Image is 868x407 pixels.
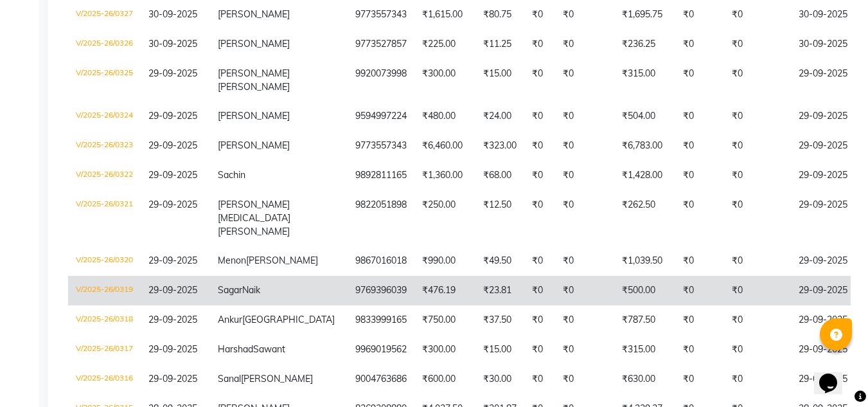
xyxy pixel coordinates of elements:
[724,131,791,161] td: ₹0
[724,190,791,246] td: ₹0
[524,190,555,246] td: ₹0
[348,190,414,246] td: 9822051898
[475,246,524,276] td: ₹49.50
[218,255,246,266] span: Menon
[348,30,414,59] td: 9773527857
[348,102,414,131] td: 9594997224
[148,373,197,384] span: 29-09-2025
[68,305,141,335] td: V/2025-26/0318
[242,314,335,325] span: [GEOGRAPHIC_DATA]
[414,131,475,161] td: ₹6,460.00
[555,30,614,59] td: ₹0
[148,284,197,296] span: 29-09-2025
[414,59,475,102] td: ₹300.00
[242,284,260,296] span: Naik
[555,335,614,365] td: ₹0
[68,276,141,305] td: V/2025-26/0319
[724,59,791,102] td: ₹0
[555,246,614,276] td: ₹0
[414,335,475,365] td: ₹300.00
[614,276,675,305] td: ₹500.00
[68,365,141,394] td: V/2025-26/0316
[614,305,675,335] td: ₹787.50
[148,110,197,122] span: 29-09-2025
[253,343,285,355] span: Sawant
[614,102,675,131] td: ₹504.00
[414,161,475,190] td: ₹1,360.00
[218,169,245,181] span: Sachin
[218,8,290,20] span: [PERSON_NAME]
[614,131,675,161] td: ₹6,783.00
[614,365,675,394] td: ₹630.00
[555,276,614,305] td: ₹0
[524,305,555,335] td: ₹0
[614,335,675,365] td: ₹315.00
[524,161,555,190] td: ₹0
[675,131,724,161] td: ₹0
[148,199,197,210] span: 29-09-2025
[414,365,475,394] td: ₹600.00
[614,190,675,246] td: ₹262.50
[555,161,614,190] td: ₹0
[414,305,475,335] td: ₹750.00
[675,335,724,365] td: ₹0
[724,161,791,190] td: ₹0
[614,246,675,276] td: ₹1,039.50
[348,335,414,365] td: 9969019562
[68,161,141,190] td: V/2025-26/0322
[475,190,524,246] td: ₹12.50
[724,30,791,59] td: ₹0
[148,68,197,79] span: 29-09-2025
[724,246,791,276] td: ₹0
[724,305,791,335] td: ₹0
[555,102,614,131] td: ₹0
[675,30,724,59] td: ₹0
[241,373,313,384] span: [PERSON_NAME]
[555,190,614,246] td: ₹0
[68,59,141,102] td: V/2025-26/0325
[814,356,855,394] iframe: chat widget
[475,59,524,102] td: ₹15.00
[218,110,290,122] span: [PERSON_NAME]
[675,190,724,246] td: ₹0
[148,169,197,181] span: 29-09-2025
[68,30,141,59] td: V/2025-26/0326
[414,276,475,305] td: ₹476.19
[68,335,141,365] td: V/2025-26/0317
[414,246,475,276] td: ₹990.00
[475,131,524,161] td: ₹323.00
[348,246,414,276] td: 9867016018
[414,190,475,246] td: ₹250.00
[524,335,555,365] td: ₹0
[524,276,555,305] td: ₹0
[414,30,475,59] td: ₹225.00
[218,81,290,93] span: [PERSON_NAME]
[555,59,614,102] td: ₹0
[475,102,524,131] td: ₹24.00
[348,276,414,305] td: 9769396039
[524,246,555,276] td: ₹0
[524,30,555,59] td: ₹0
[218,38,290,50] span: [PERSON_NAME]
[348,365,414,394] td: 9004763686
[414,102,475,131] td: ₹480.00
[524,131,555,161] td: ₹0
[475,161,524,190] td: ₹68.00
[675,161,724,190] td: ₹0
[218,68,290,79] span: [PERSON_NAME]
[675,102,724,131] td: ₹0
[475,276,524,305] td: ₹23.81
[555,305,614,335] td: ₹0
[148,255,197,266] span: 29-09-2025
[675,305,724,335] td: ₹0
[148,140,197,151] span: 29-09-2025
[675,59,724,102] td: ₹0
[724,335,791,365] td: ₹0
[524,102,555,131] td: ₹0
[348,59,414,102] td: 9920073998
[148,343,197,355] span: 29-09-2025
[68,102,141,131] td: V/2025-26/0324
[148,38,197,50] span: 30-09-2025
[724,102,791,131] td: ₹0
[148,314,197,325] span: 29-09-2025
